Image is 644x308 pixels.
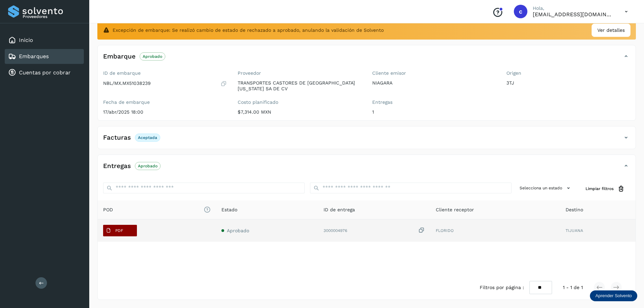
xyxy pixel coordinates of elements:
span: Limpiar filtros [586,186,614,192]
div: Inicio [5,33,84,48]
span: 1 - 1 de 1 [563,284,583,291]
p: Aprobado [143,54,162,59]
h4: Entregas [103,162,131,170]
p: 17/abr/2025 18:00 [103,109,227,115]
span: Excepción de embarque: Se realizó cambio de estado de rechazado a aprobado, anulando la validació... [113,27,384,34]
label: Cliente emisor [372,70,496,76]
p: Proveedores [23,14,81,19]
a: Cuentas por cobrar [19,69,71,76]
a: Embarques [19,53,49,60]
p: TRANSPORTES CASTORES DE [GEOGRAPHIC_DATA][US_STATE] SA DE CV [238,80,361,92]
label: Proveedor [238,70,361,76]
p: 3TJ [506,80,630,86]
div: 3000004976 [324,227,425,234]
p: Aprender Solvento [595,293,632,299]
h4: Facturas [103,134,131,142]
button: Limpiar filtros [580,183,630,195]
label: Costo planificado [238,99,361,105]
p: Hola, [533,5,614,11]
p: $7,314.00 MXN [238,109,361,115]
span: Aprobado [227,228,249,233]
p: PDF [115,228,123,233]
p: NBL/MX.MX51038239 [103,80,151,86]
span: ID de entrega [324,206,355,213]
label: Fecha de embarque [103,99,227,105]
p: cuentasespeciales8_met@castores.com.mx [533,11,614,18]
span: Filtros por página : [480,284,524,291]
div: EntregasAprobado [98,160,636,177]
td: TIJUANA [560,219,636,242]
label: Origen [506,70,630,76]
div: Embarques [5,49,84,64]
p: Aprobado [138,164,158,168]
p: 1 [372,109,496,115]
div: Cuentas por cobrar [5,65,84,80]
label: Entregas [372,99,496,105]
div: EmbarqueAprobado [98,51,636,68]
button: Selecciona un estado [517,183,575,194]
p: Aceptada [138,135,157,140]
span: Destino [566,206,583,213]
span: POD [103,206,211,213]
span: Ver detalles [597,27,625,34]
span: Estado [221,206,237,213]
button: PDF [103,225,137,236]
span: Cliente receptor [436,206,474,213]
td: FLORIDO [430,219,560,242]
div: FacturasAceptada [98,132,636,149]
a: Inicio [19,37,33,43]
h4: Embarque [103,53,136,61]
label: ID de embarque [103,70,227,76]
div: Aprender Solvento [590,290,637,301]
p: NIAGARA [372,80,496,86]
